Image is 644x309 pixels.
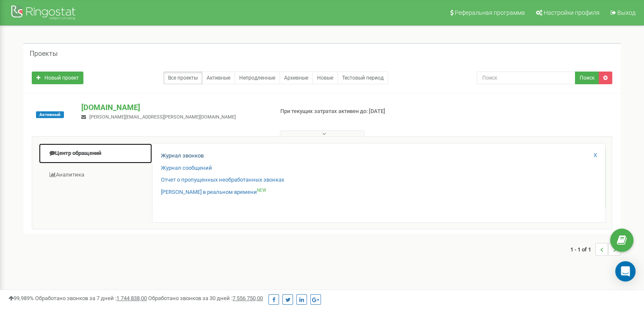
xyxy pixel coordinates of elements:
sup: NEW [257,188,266,193]
p: При текущих затратах активен до: [DATE] [280,108,416,116]
span: Обработано звонков за 7 дней : [35,295,147,301]
a: Новый проект [32,72,83,84]
span: Обработано звонков за 30 дней : [148,295,263,301]
input: Поиск [477,72,575,84]
a: [PERSON_NAME] в реальном времениNEW [161,188,266,196]
a: Журнал сообщений [161,164,212,172]
span: Реферальная программа [455,9,525,16]
a: Центр обращений [39,143,152,164]
a: Архивные [279,72,313,84]
u: 1 744 838,00 [116,295,147,301]
nav: ... [570,235,621,264]
div: Open Intercom Messenger [615,261,636,281]
h5: Проекты [30,50,58,58]
p: [DOMAIN_NAME] [81,102,266,113]
a: Новые [312,72,338,84]
u: 7 556 750,00 [232,295,263,301]
a: Отчет о пропущенных необработанных звонках [161,176,284,184]
a: X [594,152,597,160]
a: Все проекты [163,72,202,84]
a: Активные [202,72,235,84]
button: Поиск [575,72,599,84]
a: Непродленные [235,72,280,84]
a: Аналитика [39,165,152,185]
span: 1 - 1 of 1 [570,243,595,256]
a: Журнал звонков [161,152,204,160]
span: Настройки профиля [544,9,600,16]
span: Активный [36,111,64,118]
span: 99,989% [8,295,34,301]
a: Тестовый период [337,72,388,84]
span: [PERSON_NAME][EMAIL_ADDRESS][PERSON_NAME][DOMAIN_NAME] [89,114,236,120]
span: Выход [617,9,636,16]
